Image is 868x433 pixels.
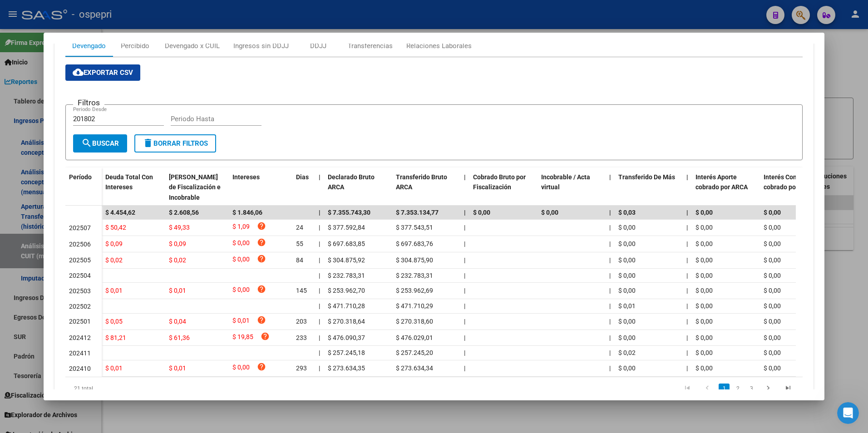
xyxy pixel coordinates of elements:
datatable-header-cell: Declarado Bruto ARCA [324,167,392,207]
li: page 1 [717,381,731,396]
span: | [464,272,465,279]
span: $ 0,00 [695,318,713,325]
span: | [686,272,688,279]
span: $ 4.454,62 [105,209,135,216]
span: $ 0,00 [764,318,781,325]
span: $ 377.592,84 [328,224,365,231]
span: | [464,318,465,325]
div: Aportes y Contribuciones de la Empresa: 30716927519 [54,28,814,414]
li: page 2 [731,381,745,396]
span: Transferido Bruto ARCA [396,173,447,191]
span: $ 0,05 [105,318,123,325]
span: Declarado Bruto ARCA [328,173,375,191]
span: $ 0,02 [169,256,186,264]
datatable-header-cell: Deuda Total Con Intereses [102,167,165,207]
a: go to previous page [699,384,716,394]
span: | [686,224,688,231]
span: $ 471.710,28 [328,302,365,310]
span: $ 0,00 [618,287,636,294]
span: 202412 [69,334,91,341]
h3: Filtros [73,98,104,108]
span: $ 0,00 [695,334,713,341]
a: go to next page [759,384,777,394]
span: | [464,240,465,247]
span: $ 257.245,18 [328,349,365,356]
span: | [609,256,611,264]
span: Borrar Filtros [143,139,208,148]
span: $ 476.029,01 [396,334,433,341]
span: 233 [296,334,307,341]
span: $ 0,00 [473,209,490,216]
span: $ 0,00 [695,209,713,216]
span: | [686,302,688,310]
span: $ 0,00 [695,287,713,294]
datatable-header-cell: Interés Contribución cobrado por ARCA [760,167,828,207]
a: go to first page [679,384,696,394]
button: Borrar Filtros [134,134,216,153]
span: | [319,334,320,341]
span: $ 0,00 [764,224,781,231]
span: $ 0,00 [695,272,713,279]
span: | [686,364,688,372]
span: | [686,256,688,264]
span: $ 273.634,35 [328,364,365,372]
span: $ 0,00 [764,364,781,372]
datatable-header-cell: Período [65,167,102,206]
span: $ 0,00 [695,256,713,264]
span: $ 0,00 [232,238,250,250]
span: $ 0,01 [618,302,636,310]
span: $ 0,00 [695,224,713,231]
span: | [686,349,688,356]
span: 202410 [69,365,91,372]
span: | [686,173,688,181]
datatable-header-cell: | [683,167,692,207]
span: Período [69,173,92,181]
i: help [257,315,266,325]
span: $ 476.090,37 [328,334,365,341]
div: 21 total [65,377,211,400]
span: | [686,318,688,325]
span: | [609,173,611,181]
span: $ 697.683,76 [396,240,433,247]
span: | [609,364,611,372]
span: $ 0,00 [764,287,781,294]
span: | [319,272,320,279]
span: | [609,272,611,279]
span: $ 0,00 [618,364,636,372]
span: 202502 [69,303,91,310]
span: $ 0,00 [695,240,713,247]
i: help [257,238,266,247]
div: Devengado [72,41,106,51]
span: $ 0,00 [232,362,250,374]
i: help [257,254,266,263]
mat-icon: delete [143,138,153,148]
mat-icon: cloud_download [73,67,84,78]
i: help [257,285,266,294]
span: $ 0,00 [764,349,781,356]
span: | [319,240,320,247]
datatable-header-cell: Transferido Bruto ARCA [392,167,460,207]
span: | [686,240,688,247]
span: $ 0,00 [618,256,636,264]
i: help [257,221,266,231]
datatable-header-cell: | [606,167,615,207]
span: $ 0,04 [169,318,186,325]
a: 3 [746,384,757,394]
span: $ 0,01 [105,364,123,372]
span: $ 0,00 [764,209,781,216]
span: $ 0,09 [105,240,123,247]
datatable-header-cell: | [315,167,324,207]
span: 202501 [69,318,91,325]
span: Intereses [232,173,260,181]
span: 202503 [69,287,91,295]
a: 1 [719,384,730,394]
iframe: Intercom live chat [837,402,859,424]
span: Dias [296,173,309,181]
span: $ 232.783,31 [328,272,365,279]
span: $ 304.875,90 [396,256,433,264]
span: 202505 [69,256,91,264]
span: 24 [296,224,303,231]
span: | [464,287,465,294]
span: $ 50,42 [105,224,126,231]
span: | [319,318,320,325]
